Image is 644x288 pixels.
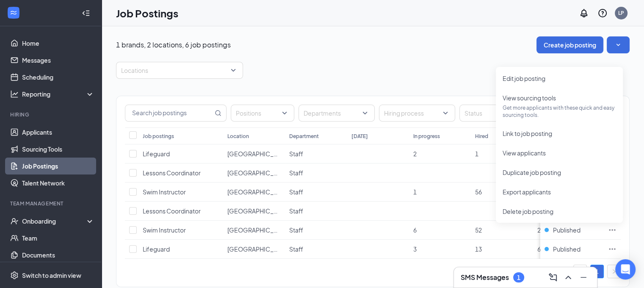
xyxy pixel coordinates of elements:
[347,127,409,144] th: [DATE]
[409,127,471,144] th: In progress
[578,272,589,282] svg: Minimize
[413,150,417,158] span: 2
[591,265,603,278] a: 1
[413,188,417,196] span: 1
[10,217,19,225] svg: UserCheck
[285,240,347,259] td: Staff
[215,110,221,116] svg: MagnifyingGlass
[143,188,186,196] span: Swim Instructor
[289,188,303,196] span: Staff
[289,133,319,140] div: Department
[553,245,580,253] span: Published
[597,8,608,18] svg: QuestionInfo
[116,6,178,20] h1: Job Postings
[143,133,174,140] div: Job postings
[517,274,520,281] div: 1
[503,208,553,215] span: Delete job posting
[553,226,580,234] span: Published
[22,230,94,246] a: Team
[537,226,547,234] span: 227
[22,158,94,174] a: Job Postings
[548,272,558,282] svg: ComposeMessage
[561,271,575,284] button: ChevronUp
[223,240,285,259] td: Nashville West
[22,90,95,98] div: Reporting
[503,75,545,82] span: Edit job posting
[285,183,347,202] td: Staff
[577,271,590,284] button: Minimize
[289,150,303,158] span: Staff
[289,169,303,177] span: Staff
[10,271,19,280] svg: Settings
[608,226,616,234] svg: Ellipses
[475,245,482,253] span: 13
[125,105,213,121] input: Search job postings
[503,94,556,102] span: View sourcing tools
[143,150,170,158] span: Lifeguard
[413,245,417,253] span: 3
[227,245,289,253] span: [GEOGRAPHIC_DATA]
[573,265,587,278] button: left
[503,188,551,196] span: Export applicants
[536,36,603,53] button: Create job posting
[289,226,303,234] span: Staff
[10,111,93,118] div: Hiring
[503,104,616,119] p: Get more applicants with these quick and easy sourcing tools.
[471,127,533,144] th: Hired
[227,150,289,158] span: [GEOGRAPHIC_DATA]
[223,144,285,163] td: Cool Springs
[22,217,87,225] div: Onboarding
[9,8,18,17] svg: WorkstreamLogo
[223,221,285,240] td: Nashville West
[289,207,303,215] span: Staff
[227,133,249,140] div: Location
[143,245,170,253] span: Lifeguard
[475,150,478,158] span: 1
[573,265,587,278] li: Previous Page
[546,271,560,284] button: ComposeMessage
[22,271,81,280] div: Switch to admin view
[22,246,94,263] a: Documents
[285,202,347,221] td: Staff
[285,221,347,240] td: Staff
[563,272,573,282] svg: ChevronUp
[143,169,201,177] span: Lessons Coordinator
[22,35,94,52] a: Home
[537,245,544,253] span: 66
[608,245,616,253] svg: Ellipses
[10,90,19,98] svg: Analysis
[22,69,94,86] a: Scheduling
[289,245,303,253] span: Staff
[503,169,561,176] span: Duplicate job posting
[116,40,231,50] p: 1 brands, 2 locations, 6 job postings
[475,188,482,196] span: 56
[503,149,546,157] span: View applicants
[503,130,552,137] span: Link to job posting
[223,183,285,202] td: Cool Springs
[285,144,347,163] td: Staff
[22,174,94,191] a: Talent Network
[611,269,616,274] span: right
[227,226,289,234] span: [GEOGRAPHIC_DATA]
[615,259,636,280] div: Open Intercom Messenger
[22,141,94,158] a: Sourcing Tools
[143,226,186,234] span: Swim Instructor
[22,124,94,141] a: Applicants
[223,163,285,183] td: Cool Springs
[461,273,509,282] h3: SMS Messages
[227,169,289,177] span: [GEOGRAPHIC_DATA]
[227,188,289,196] span: [GEOGRAPHIC_DATA]
[607,36,630,53] button: SmallChevronDown
[285,163,347,183] td: Staff
[579,8,589,18] svg: Notifications
[590,265,604,278] li: 1
[223,202,285,221] td: Nashville West
[475,226,482,234] span: 52
[10,200,93,207] div: Team Management
[607,265,621,278] li: Next Page
[143,207,201,215] span: Lessons Coordinator
[614,41,622,49] svg: SmallChevronDown
[618,9,624,17] div: LP
[82,9,90,17] svg: Collapse
[607,265,621,278] button: right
